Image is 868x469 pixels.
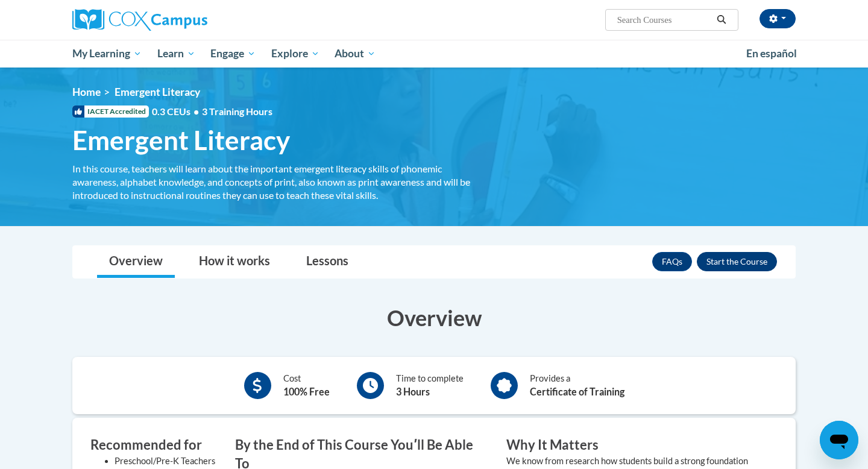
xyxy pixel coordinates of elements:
[820,421,858,459] iframe: Button to launch messaging window, conversation in progress
[72,86,101,98] a: Home
[271,46,319,61] span: Explore
[187,246,282,278] a: How it works
[72,9,301,31] a: Cox Campus
[283,386,330,397] b: 100% Free
[97,246,175,278] a: Overview
[759,9,796,28] button: Account Settings
[746,47,797,60] span: En español
[90,436,217,455] h3: Recommended for
[72,124,290,156] span: Emergent Literacy
[115,86,200,98] span: Emergent Literacy
[327,40,384,68] a: About
[149,40,203,68] a: Learn
[263,40,327,68] a: Explore
[396,386,430,397] b: 3 Hours
[64,40,149,68] a: My Learning
[72,105,149,118] span: IACET Accredited
[335,46,376,61] span: About
[738,41,805,66] a: En español
[193,105,199,117] span: •
[115,455,217,468] li: Preschool/Pre-K Teachers
[530,386,624,397] b: Certificate of Training
[506,436,759,455] h3: Why It Matters
[152,105,272,118] span: 0.3 CEUs
[652,252,692,271] a: FAQs
[697,252,777,271] button: Enroll
[203,40,263,68] a: Engage
[157,46,195,61] span: Learn
[712,13,731,27] button: Search
[210,46,256,61] span: Engage
[202,105,272,117] span: 3 Training Hours
[616,13,712,27] input: Search Courses
[294,246,360,278] a: Lessons
[283,372,330,399] div: Cost
[54,40,814,68] div: Main menu
[396,372,464,399] div: Time to complete
[530,372,624,399] div: Provides a
[72,46,142,61] span: My Learning
[72,9,207,31] img: Cox Campus
[72,162,488,202] div: In this course, teachers will learn about the important emergent literacy skills of phonemic awar...
[72,303,796,333] h3: Overview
